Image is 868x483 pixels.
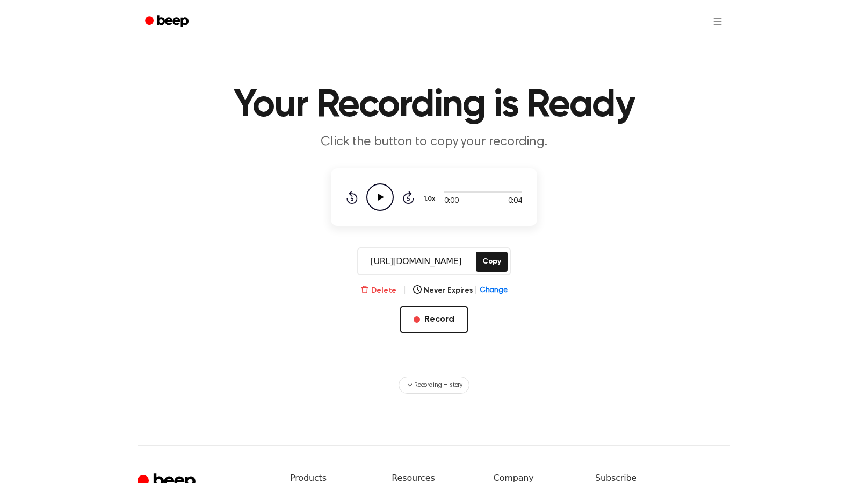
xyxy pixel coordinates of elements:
[399,377,469,394] button: Recording History
[475,285,478,296] span: |
[360,285,396,296] button: Delete
[138,11,198,32] a: Beep
[413,285,508,296] button: Never Expires|Change
[414,380,462,390] span: Recording History
[228,133,640,151] p: Click the button to copy your recording.
[403,284,407,297] span: |
[476,252,508,272] button: Copy
[423,190,439,208] button: 1.0x
[480,285,508,296] span: Change
[444,196,458,207] span: 0:00
[508,196,522,207] span: 0:04
[400,306,468,333] button: Record
[159,86,709,125] h1: Your Recording is Ready
[705,9,730,34] button: Open menu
